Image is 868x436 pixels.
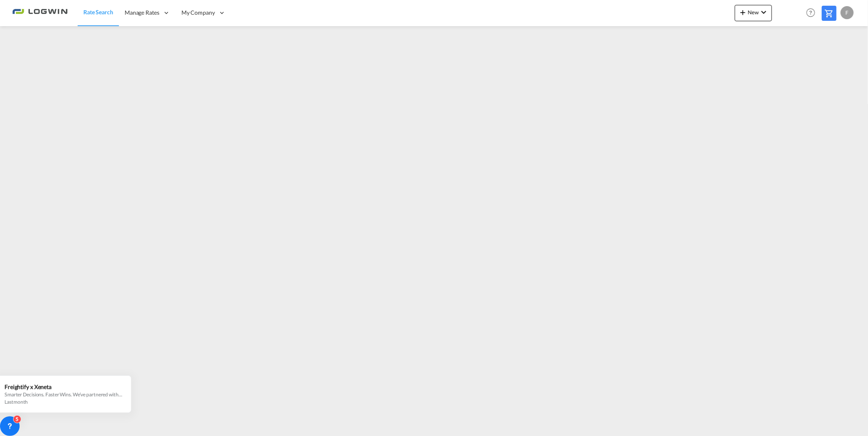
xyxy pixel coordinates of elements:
button: icon-plus 400-fgNewicon-chevron-down [735,5,772,21]
span: Rate Search [83,9,113,16]
span: Manage Rates [125,9,159,17]
div: F [841,6,854,19]
img: 2761ae10d95411efa20a1f5e0282d2d7.png [12,4,67,22]
span: Help [804,6,818,20]
span: New [738,9,769,16]
md-icon: icon-plus 400-fg [738,7,748,17]
div: Help [804,6,822,20]
md-icon: icon-chevron-down [759,7,769,17]
span: My Company [181,9,215,17]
